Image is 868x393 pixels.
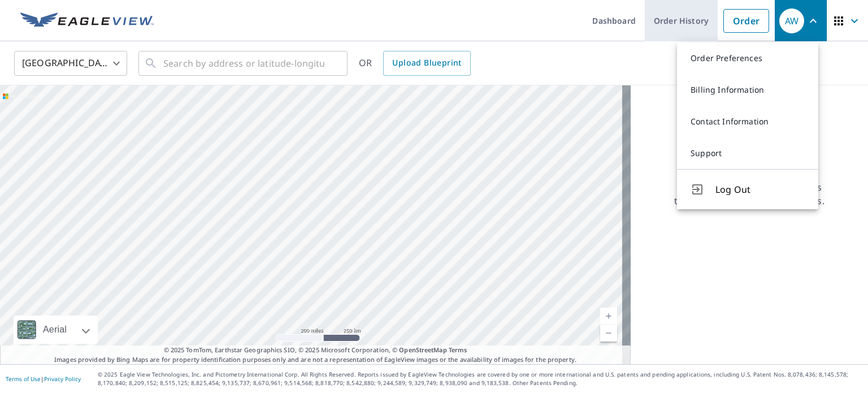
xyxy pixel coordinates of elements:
a: Upload Blueprint [383,51,470,76]
span: © 2025 TomTom, Earthstar Geographics SIO, © 2025 Microsoft Corporation, © [164,346,467,355]
a: Order Preferences [677,42,818,74]
img: EV Logo [20,12,154,29]
span: Log Out [715,183,805,196]
div: AW [779,8,804,33]
span: Upload Blueprint [392,56,461,70]
p: Searching for a property address to view a list of available products. [674,180,825,208]
a: Current Level 5, Zoom Out [600,325,617,342]
a: Order [723,9,769,33]
div: [GEOGRAPHIC_DATA] [14,47,127,79]
a: Privacy Policy [44,375,81,383]
a: Terms of Use [6,375,41,383]
a: Terms [449,346,467,354]
input: Search by address or latitude-longitude [163,47,324,79]
a: OpenStreetMap [399,346,446,354]
div: OR [359,51,471,76]
p: | [6,375,81,382]
a: Current Level 5, Zoom In [600,308,617,325]
button: Log Out [677,169,818,209]
div: Aerial [40,316,70,344]
div: Aerial [14,316,98,344]
a: Support [677,137,818,169]
p: © 2025 Eagle View Technologies, Inc. and Pictometry International Corp. All Rights Reserved. Repo... [98,370,862,387]
a: Billing Information [677,74,818,106]
a: Contact Information [677,106,818,137]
